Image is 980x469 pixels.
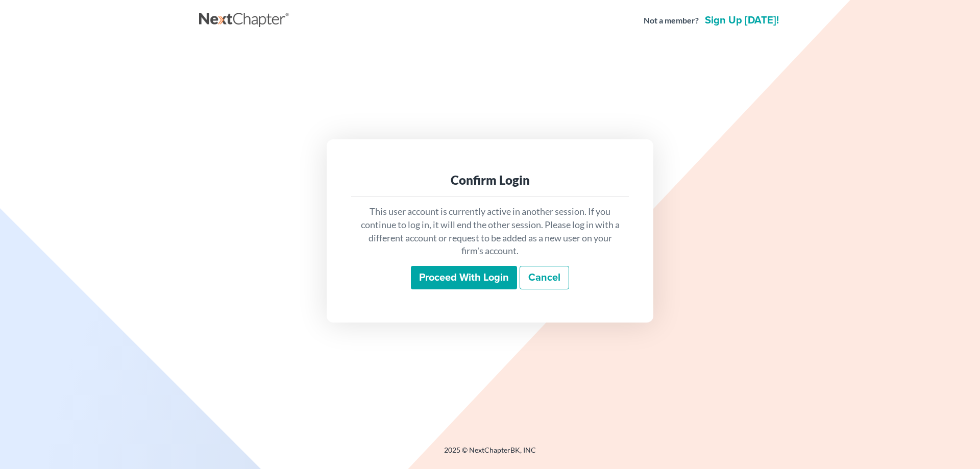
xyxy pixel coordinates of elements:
[199,445,781,463] div: 2025 © NextChapterBK, INC
[520,266,569,289] a: Cancel
[359,172,621,188] div: Confirm Login
[359,205,621,258] p: This user account is currently active in another session. If you continue to log in, it will end ...
[644,15,699,27] strong: Not a member?
[703,15,781,26] a: Sign up [DATE]!
[411,266,517,289] input: Proceed with login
